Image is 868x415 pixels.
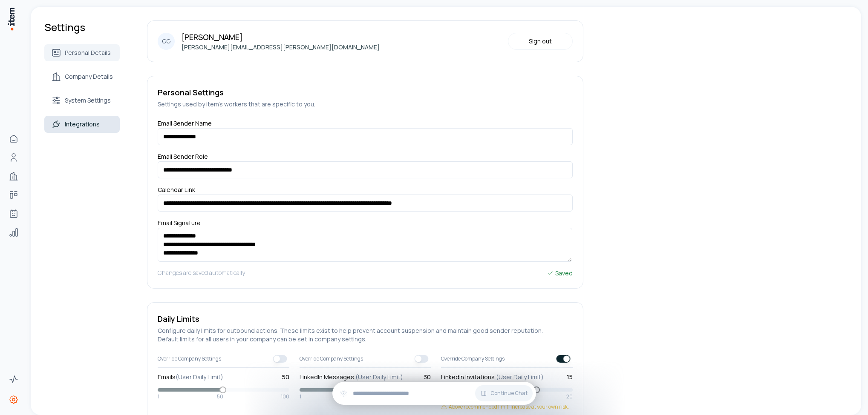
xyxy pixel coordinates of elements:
[566,393,573,400] span: 20
[158,219,201,230] label: Email Signature
[158,269,245,278] h5: Changes are saved automatically
[158,33,175,50] div: GG
[282,373,289,381] span: 50
[44,92,120,109] a: System Settings
[158,152,208,164] label: Email Sender Role
[158,373,223,381] label: Emails
[158,355,221,362] span: Override Company Settings
[44,116,120,133] a: Integrations
[5,149,22,166] a: People
[496,373,544,381] span: (User Daily Limit)
[441,373,544,381] label: LinkedIn Invitations
[300,355,363,362] span: Override Company Settings
[158,186,195,197] label: Calendar Link
[44,20,120,34] h1: Settings
[158,100,573,109] h5: Settings used by item's workers that are specific to you.
[65,49,111,57] span: Personal Details
[300,393,301,400] span: 1
[158,393,159,400] span: 1
[217,393,223,400] span: 50
[475,385,533,401] button: Continue Chat
[182,31,380,43] p: [PERSON_NAME]
[424,373,431,381] span: 30
[567,373,573,381] span: 15
[441,355,505,362] span: Override Company Settings
[158,119,212,131] label: Email Sender Name
[281,393,289,400] span: 100
[355,373,403,381] span: (User Daily Limit)
[176,373,223,381] span: (User Daily Limit)
[158,326,573,343] h5: Configure daily limits for outbound actions. These limits exist to help prevent account suspensio...
[5,224,22,241] a: Analytics
[44,68,120,85] a: Company Details
[5,205,22,222] a: Agents
[5,391,22,408] a: Settings
[5,371,22,388] a: Activity
[547,269,573,278] div: Saved
[158,86,573,98] h5: Personal Settings
[44,44,120,61] a: Personal Details
[5,130,22,147] a: Home
[182,43,380,52] p: [PERSON_NAME][EMAIL_ADDRESS][PERSON_NAME][DOMAIN_NAME]
[508,33,573,50] button: Sign out
[5,168,22,185] a: Companies
[7,7,15,31] img: Item Brain Logo
[65,72,113,81] span: Company Details
[5,186,22,203] a: Deals
[332,382,536,405] div: Continue Chat
[449,404,569,410] span: Above recommended limit. Increase at your own risk.
[490,390,528,397] span: Continue Chat
[158,313,573,325] h5: Daily Limits
[300,373,403,381] label: LinkedIn Messages
[65,96,111,105] span: System Settings
[65,120,100,129] span: Integrations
